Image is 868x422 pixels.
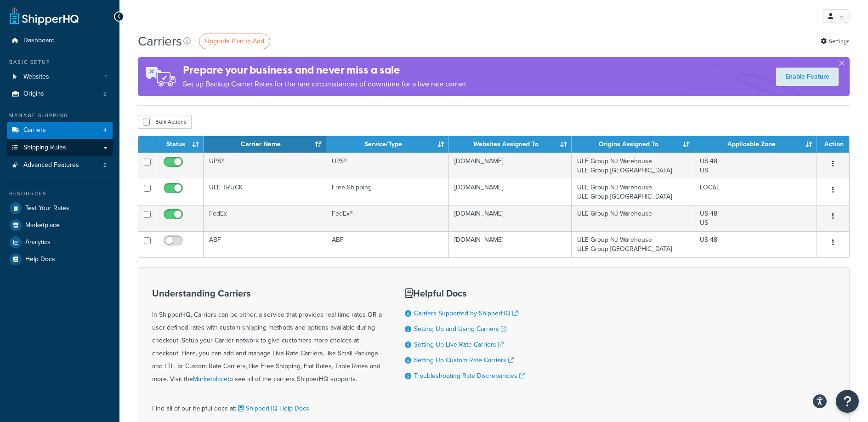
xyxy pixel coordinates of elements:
a: Analytics [7,234,113,251]
span: Help Docs [25,256,55,263]
th: Websites Assigned To: activate to sort column ascending [449,136,572,153]
td: Free Shipping [326,179,449,205]
td: US 48 [694,231,817,257]
a: Troubleshooting Rate Discrepancies [414,371,525,381]
span: 1 [105,73,107,81]
th: Action [817,136,849,153]
span: Upgrade Plan to Add [205,36,264,46]
span: Analytics [25,239,51,246]
td: [DOMAIN_NAME] [449,153,572,179]
h1: Carriers [138,32,182,50]
li: Websites [7,68,113,86]
a: Marketplace [193,374,227,384]
h3: Helpful Docs [405,288,525,298]
span: Advanced Features [23,161,79,169]
span: Marketplace [25,222,60,229]
span: Test Your Rates [25,205,69,212]
a: Advanced Features 2 [7,157,113,174]
img: ad-rules-rateshop-fe6ec290ccb7230408bd80ed9643f0289d75e0ffd9eb532fc0e269fcd187b520.png [138,57,183,96]
th: Status: activate to sort column ascending [156,136,204,153]
p: Set up Backup Carrier Rates for the rare circumstances of downtime for a live rate carrier. [183,78,467,91]
button: Open Resource Center [836,390,859,413]
a: Setting Up Custom Rate Carriers [414,355,514,365]
a: Carriers 4 [7,122,113,139]
th: Origins Assigned To: activate to sort column ascending [572,136,694,153]
h3: Understanding Carriers [152,288,382,298]
div: Resources [7,190,113,198]
a: ShipperHQ Help Docs [236,404,309,413]
div: Basic Setup [7,58,113,66]
span: Websites [23,73,49,81]
span: Carriers [23,126,46,134]
div: Find all of our helpful docs at: [152,395,382,415]
a: Carriers Supported by ShipperHQ [414,308,518,318]
a: Help Docs [7,251,113,268]
span: Shipping Rules [23,144,66,152]
td: [DOMAIN_NAME] [449,231,572,257]
td: ULE Group NJ Warehouse [572,205,694,231]
a: Enable Feature [776,68,839,86]
td: [DOMAIN_NAME] [449,205,572,231]
td: ABF [204,231,326,257]
td: ABF [326,231,449,257]
li: Carriers [7,122,113,139]
td: ULE Group NJ Warehouse ULE Group [GEOGRAPHIC_DATA] [572,231,694,257]
td: ULE TRUCK [204,179,326,205]
a: Shipping Rules [7,139,113,156]
span: Origins [23,90,44,98]
a: Setting Up Live Rate Carriers [414,340,504,349]
a: Websites 1 [7,68,113,86]
td: [DOMAIN_NAME] [449,179,572,205]
a: Settings [821,35,850,48]
a: ShipperHQ Home [10,7,79,25]
li: Origins [7,86,113,103]
a: Dashboard [7,32,113,49]
h4: Prepare your business and never miss a sale [183,63,467,78]
td: FedEx® [326,205,449,231]
td: US 48 US [694,153,817,179]
span: Dashboard [23,37,55,45]
span: 2 [103,161,107,169]
a: Upgrade Plan to Add [199,34,270,49]
a: Origins 2 [7,86,113,103]
td: UPS® [326,153,449,179]
button: Bulk Actions [138,115,192,129]
a: Marketplace [7,217,113,234]
li: Advanced Features [7,157,113,174]
td: UPS® [204,153,326,179]
td: US 48 US [694,205,817,231]
span: 4 [103,126,107,134]
td: ULE Group NJ Warehouse ULE Group [GEOGRAPHIC_DATA] [572,179,694,205]
th: Service/Type: activate to sort column ascending [326,136,449,153]
a: Test Your Rates [7,200,113,217]
td: LOCAL [694,179,817,205]
a: Setting Up and Using Carriers [414,324,506,334]
th: Carrier Name: activate to sort column ascending [204,136,326,153]
div: In ShipperHQ, Carriers can be either, a service that provides real-time rates OR a user-defined r... [152,288,382,386]
td: ULE Group NJ Warehouse ULE Group [GEOGRAPHIC_DATA] [572,153,694,179]
td: FedEx [204,205,326,231]
span: 2 [103,90,107,98]
th: Applicable Zone: activate to sort column ascending [694,136,817,153]
div: Manage Shipping [7,112,113,120]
